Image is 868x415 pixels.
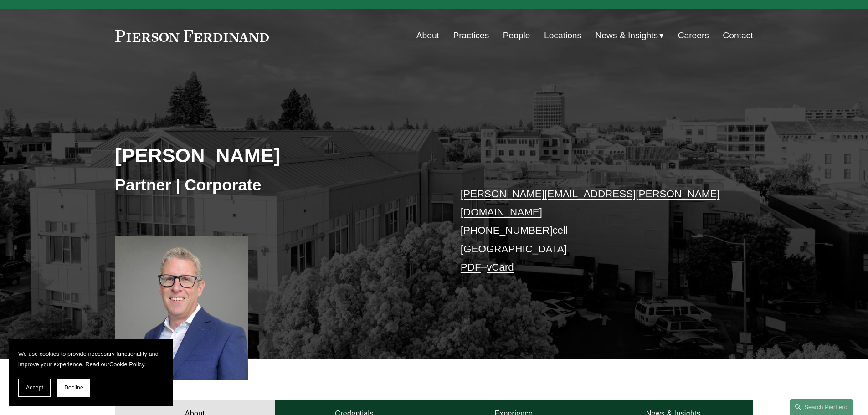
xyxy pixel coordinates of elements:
a: Practices [453,27,489,44]
h3: Partner | Corporate [115,175,434,195]
a: [PERSON_NAME][EMAIL_ADDRESS][PERSON_NAME][DOMAIN_NAME] [461,188,720,218]
a: Careers [678,27,709,44]
h2: [PERSON_NAME] [115,143,434,167]
span: Accept [26,384,43,391]
span: News & Insights [596,28,658,44]
a: folder dropdown [596,27,664,44]
a: Search this site [790,399,853,415]
a: People [503,27,530,44]
a: About [416,27,439,44]
p: cell [GEOGRAPHIC_DATA] – [461,185,726,277]
p: We use cookies to provide necessary functionality and improve your experience. Read our . [18,348,164,369]
a: vCard [487,261,514,273]
section: Cookie banner [9,339,173,406]
a: Contact [723,27,753,44]
a: Cookie Policy [109,361,144,368]
button: Decline [57,379,90,397]
a: [PHONE_NUMBER] [461,225,553,236]
span: Decline [64,384,83,391]
button: Accept [18,379,51,397]
a: Locations [544,27,581,44]
a: PDF [461,261,481,273]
